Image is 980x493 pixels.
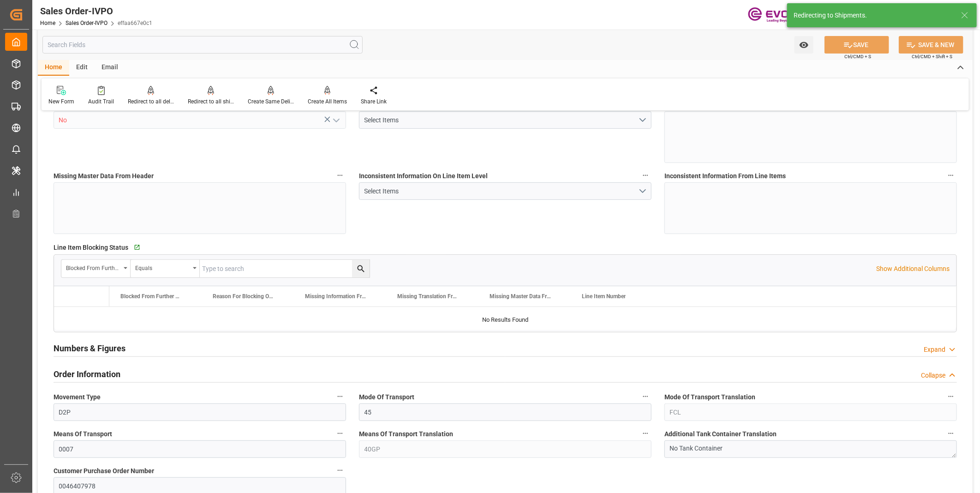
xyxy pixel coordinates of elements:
p: Show Additional Columns [876,264,950,274]
button: open menu [359,182,651,200]
img: Evonik-brand-mark-Deep-Purple-RGB.jpeg_1700498283.jpeg [748,7,808,23]
div: Collapse [921,371,945,380]
button: open menu [61,260,131,277]
div: Equals [135,262,190,272]
div: Audit Trail [88,97,114,106]
button: Inconsistent Information From Line Items [945,169,957,181]
div: New Form [48,97,74,106]
span: Ctrl/CMD + Shift + S [912,53,952,60]
span: Missing Master Data From Header [54,171,154,181]
span: Line Item Blocking Status [54,243,128,253]
h2: Numbers & Figures [54,342,125,355]
span: Mode Of Transport [359,392,414,402]
span: Missing Master Data From SAP [490,293,551,300]
button: Means Of Transport [334,427,346,439]
span: Line Item Number [582,293,626,300]
span: Customer Purchase Order Number [54,466,154,476]
span: Missing Translation From Master Data [397,293,459,300]
span: Inconsistent Information From Line Items [664,171,786,181]
button: search button [352,260,370,277]
div: Blocked From Further Processing [66,262,120,272]
button: Means Of Transport Translation [639,427,651,439]
button: open menu [329,113,343,127]
span: Means Of Transport [54,429,112,439]
button: Mode Of Transport Translation [945,391,957,403]
textarea: No Tank Container [664,440,957,458]
span: Missing Information From Line Item [305,293,367,300]
span: Blocked From Further Processing [120,293,182,300]
span: Mode Of Transport Translation [664,392,755,402]
div: Expand [924,345,945,355]
div: Redirecting to Shipments. [794,11,952,20]
button: Mode Of Transport [639,391,651,403]
input: Type to search [200,260,370,277]
div: Edit [69,60,95,76]
span: Movement Type [54,392,101,402]
div: Create Same Delivery Date [248,97,294,106]
button: SAVE & NEW [899,36,963,54]
span: Additional Tank Container Translation [664,429,777,439]
button: SAVE [825,36,889,54]
h2: Order Information [54,368,120,380]
button: Customer Purchase Order Number [334,464,346,476]
button: Missing Master Data From Header [334,169,346,181]
div: Email [95,60,125,76]
div: Select Items [365,115,639,125]
span: Means Of Transport Translation [359,429,453,439]
button: Inconsistent Information On Line Item Level [639,169,651,181]
input: Search Fields [42,36,363,54]
div: Share Link [361,97,387,106]
div: Home [38,60,69,76]
div: Select Items [365,186,639,196]
span: Reason For Blocking On This Line Item [213,293,275,300]
div: Create All Items [308,97,347,106]
a: Home [40,20,55,26]
div: Sales Order-IVPO [40,4,152,18]
button: open menu [359,111,651,129]
span: Inconsistent Information On Line Item Level [359,171,488,181]
div: Redirect to all shipments [188,97,234,106]
button: Movement Type [334,391,346,403]
button: open menu [131,260,200,277]
button: open menu [795,36,813,54]
span: Ctrl/CMD + S [844,53,871,60]
div: Redirect to all deliveries [128,97,174,106]
button: Additional Tank Container Translation [945,427,957,439]
a: Sales Order-IVPO [66,20,108,26]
